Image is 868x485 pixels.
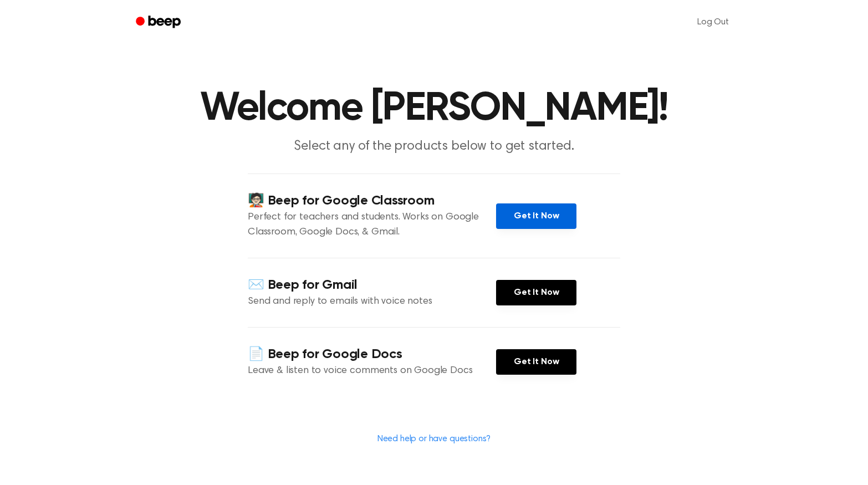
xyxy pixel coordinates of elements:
a: Get It Now [496,203,576,229]
h4: 🧑🏻‍🏫 Beep for Google Classroom [248,192,496,210]
p: Leave & listen to voice comments on Google Docs [248,364,496,379]
p: Perfect for teachers and students. Works on Google Classroom, Google Docs, & Gmail. [248,210,496,240]
a: Get It Now [496,280,576,305]
a: Need help or have questions? [377,435,491,443]
p: Select any of the products below to get started. [221,137,647,156]
p: Send and reply to emails with voice notes [248,294,496,309]
a: Log Out [686,9,740,35]
h4: ✉️ Beep for Gmail [248,276,496,294]
h1: Welcome [PERSON_NAME]! [150,89,718,129]
h4: 📄 Beep for Google Docs [248,345,496,364]
a: Get It Now [496,349,576,375]
a: Beep [128,12,191,33]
